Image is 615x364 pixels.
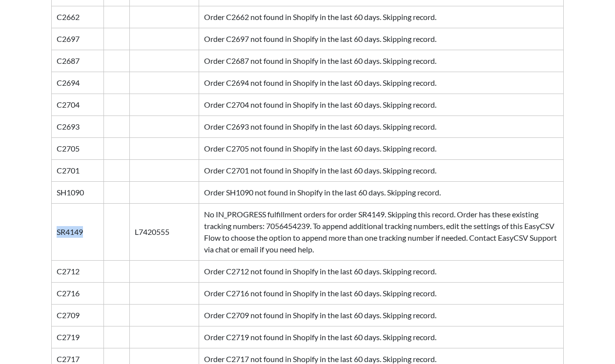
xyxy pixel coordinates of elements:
[52,159,104,181] td: C2701
[52,181,104,203] td: SH1090
[52,326,104,348] td: C2719
[52,137,104,159] td: C2705
[52,282,104,304] td: C2716
[199,50,564,72] td: Order C2687 not found in Shopify in the last 60 days. Skipping record.
[52,260,104,282] td: C2712
[199,159,564,181] td: Order C2701 not found in Shopify in the last 60 days. Skipping record.
[52,94,104,115] td: C2704
[199,137,564,159] td: Order C2705 not found in Shopify in the last 60 days. Skipping record.
[199,181,564,203] td: Order SH1090 not found in Shopify in the last 60 days. Skipping record.
[130,203,199,260] td: L7420555
[199,304,564,326] td: Order C2709 not found in Shopify in the last 60 days. Skipping record.
[199,94,564,115] td: Order C2704 not found in Shopify in the last 60 days. Skipping record.
[199,203,564,260] td: No IN_PROGRESS fulfillment orders for order SR4149. Skipping this record. Order has these existin...
[52,50,104,72] td: C2687
[52,72,104,94] td: C2694
[199,326,564,348] td: Order C2719 not found in Shopify in the last 60 days. Skipping record.
[199,72,564,94] td: Order C2694 not found in Shopify in the last 60 days. Skipping record.
[52,28,104,50] td: C2697
[199,115,564,137] td: Order C2693 not found in Shopify in the last 60 days. Skipping record.
[199,260,564,282] td: Order C2712 not found in Shopify in the last 60 days. Skipping record.
[52,203,104,260] td: SR4149
[52,115,104,137] td: C2693
[199,28,564,50] td: Order C2697 not found in Shopify in the last 60 days. Skipping record.
[566,315,603,352] iframe: Drift Widget Chat Controller
[52,304,104,326] td: C2709
[199,6,564,28] td: Order C2662 not found in Shopify in the last 60 days. Skipping record.
[199,282,564,304] td: Order C2716 not found in Shopify in the last 60 days. Skipping record.
[52,6,104,28] td: C2662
